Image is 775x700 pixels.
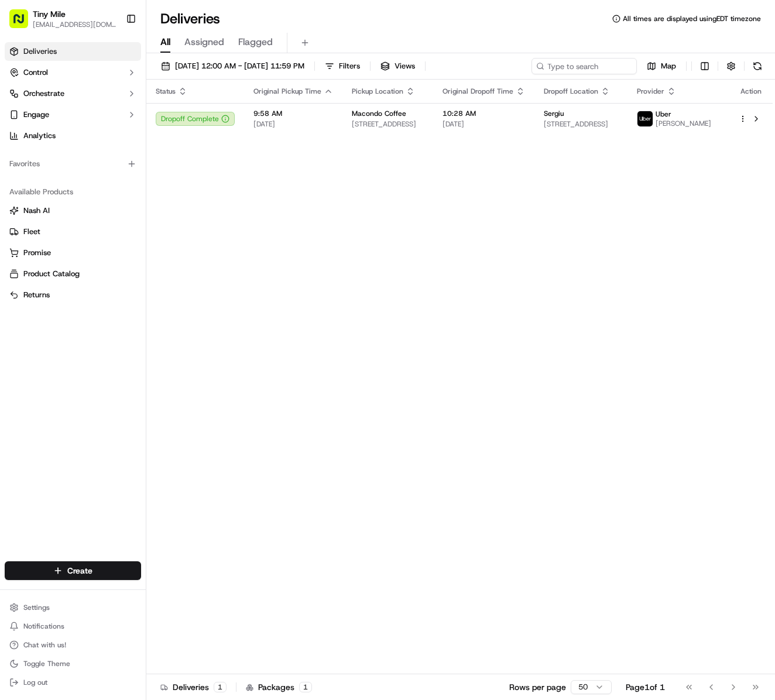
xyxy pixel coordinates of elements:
[160,681,227,693] div: Deliveries
[656,119,711,128] span: [PERSON_NAME]
[544,109,564,118] span: Sergiu
[33,8,66,20] button: Tiny Mile
[352,87,403,96] span: Pickup Location
[5,84,141,103] button: Orchestrate
[23,88,64,99] span: Orchestrate
[5,618,141,634] button: Notifications
[637,87,664,96] span: Provider
[23,248,51,258] span: Promise
[12,172,21,181] div: 📗
[23,205,50,216] span: Nash AI
[199,116,213,131] button: Start new chat
[160,9,220,28] h1: Deliveries
[5,201,141,220] button: Nash AI
[5,126,141,145] a: Analytics
[23,290,50,300] span: Returns
[352,119,424,129] span: [STREET_ADDRESS]
[5,265,141,283] button: Product Catalog
[40,125,148,134] div: We're available if you need us!
[5,63,141,82] button: Control
[33,20,116,29] button: [EMAIL_ADDRESS][DOMAIN_NAME]
[99,172,108,181] div: 💻
[5,286,141,304] button: Returns
[23,109,49,120] span: Engage
[5,105,141,124] button: Engage
[160,35,170,49] span: All
[5,656,141,672] button: Toggle Theme
[238,35,273,49] span: Flagged
[7,166,94,187] a: 📗Knowledge Base
[509,681,566,693] p: Rows per page
[23,131,56,141] span: Analytics
[9,205,136,216] a: Nash AI
[5,243,141,262] button: Promise
[253,87,321,96] span: Original Pickup Time
[23,269,80,279] span: Product Catalog
[246,681,312,693] div: Packages
[5,599,141,616] button: Settings
[83,199,142,208] a: Powered byPylon
[40,113,192,125] div: Start new chat
[23,227,40,237] span: Fleet
[23,659,70,668] span: Toggle Theme
[5,222,141,241] button: Fleet
[626,681,665,693] div: Page 1 of 1
[175,61,304,71] span: [DATE] 12:00 AM - [DATE] 11:59 PM
[623,14,761,23] span: All times are displayed using EDT timezone
[544,87,598,96] span: Dropoff Location
[749,58,766,74] button: Refresh
[661,61,676,71] span: Map
[9,248,136,258] a: Promise
[12,48,213,67] p: Welcome 👋
[30,77,211,89] input: Got a question? Start typing here...
[23,622,64,631] span: Notifications
[339,61,360,71] span: Filters
[184,35,224,49] span: Assigned
[156,87,176,96] span: Status
[12,113,33,134] img: 1736555255976-a54dd68f-1ca7-489b-9aae-adbdc363a1c4
[94,166,193,187] a: 💻API Documentation
[656,109,671,119] span: Uber
[299,682,312,692] div: 1
[395,61,415,71] span: Views
[23,67,48,78] span: Control
[637,111,653,126] img: uber-new-logo.jpeg
[156,58,310,74] button: [DATE] 12:00 AM - [DATE] 11:59 PM
[443,109,525,118] span: 10:28 AM
[5,155,141,173] div: Favorites
[9,269,136,279] a: Product Catalog
[214,682,227,692] div: 1
[116,200,142,208] span: Pylon
[5,637,141,653] button: Chat with us!
[253,109,333,118] span: 9:58 AM
[253,119,333,129] span: [DATE]
[5,183,141,201] div: Available Products
[23,640,66,650] span: Chat with us!
[23,46,57,57] span: Deliveries
[544,119,618,129] span: [STREET_ADDRESS]
[9,227,136,237] a: Fleet
[375,58,420,74] button: Views
[531,58,637,74] input: Type to search
[5,42,141,61] a: Deliveries
[9,290,136,300] a: Returns
[5,561,141,580] button: Create
[23,678,47,687] span: Log out
[443,119,525,129] span: [DATE]
[642,58,681,74] button: Map
[67,565,92,577] span: Create
[23,171,90,183] span: Knowledge Base
[12,13,35,36] img: Nash
[739,87,763,96] div: Action
[320,58,365,74] button: Filters
[111,171,188,183] span: API Documentation
[23,603,50,612] span: Settings
[352,109,406,118] span: Macondo Coffee
[156,112,235,126] button: Dropoff Complete
[5,674,141,691] button: Log out
[443,87,513,96] span: Original Dropoff Time
[5,5,121,33] button: Tiny Mile[EMAIL_ADDRESS][DOMAIN_NAME]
